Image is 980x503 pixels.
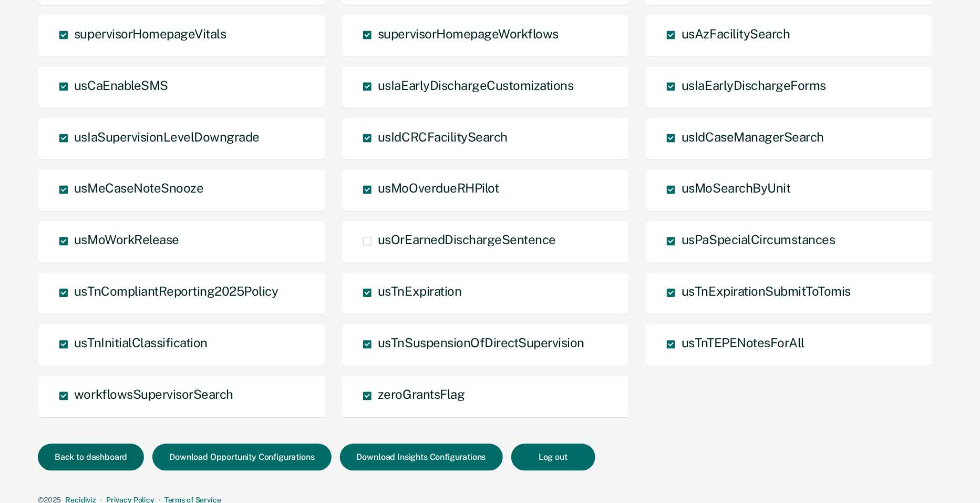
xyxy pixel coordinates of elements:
span: usIaSupervisionLevelDowngrade [74,129,260,144]
span: usIdCRCFacilitySearch [378,129,508,144]
span: usCaEnableSMS [74,78,168,93]
span: usIaEarlyDischargeCustomizations [378,78,574,93]
span: usOrEarnedDischargeSentence [378,233,556,247]
button: Back to dashboard [38,444,144,471]
span: usMeCaseNoteSnooze [74,181,203,196]
span: usTnSuspensionOfDirectSupervision [378,336,584,350]
span: usTnExpirationSubmitToTomis [682,284,851,299]
span: usTnExpiration [378,284,461,299]
span: usAzFacilitySearch [682,26,790,41]
button: Log out [511,444,595,471]
button: Download Insights Configurations [340,444,503,471]
span: supervisorHomepageVitals [74,26,226,41]
span: usMoOverdueRHPilot [378,181,499,196]
span: usIdCaseManagerSearch [682,129,824,144]
span: supervisorHomepageWorkflows [378,26,559,41]
span: workflowsSupervisorSearch [74,387,233,402]
span: usPaSpecialCircumstances [682,233,835,247]
span: usIaEarlyDischargeForms [682,78,826,93]
span: usTnInitialClassification [74,336,208,350]
button: Download Opportunity Configurations [152,444,331,471]
span: usTnCompliantReporting2025Policy [74,284,278,299]
a: Back to dashboard [38,454,152,462]
span: zeroGrantsFlag [378,387,465,402]
span: usMoSearchByUnit [682,181,790,196]
span: usTnTEPENotesForAll [682,336,804,350]
span: usMoWorkRelease [74,233,179,247]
